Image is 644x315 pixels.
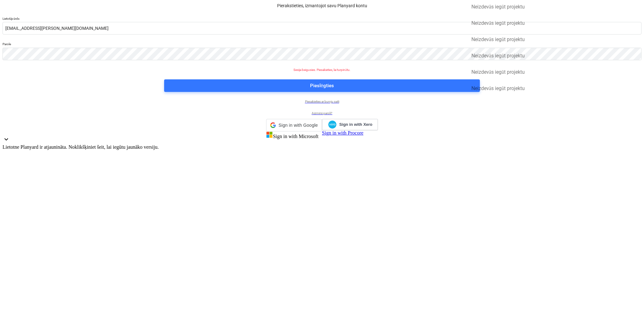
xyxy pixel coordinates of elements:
input: Lietotājvārds [3,22,641,35]
div: Neizdevās iegūt projektu [471,85,641,92]
p: Sesija beigusies. Piesakieties, lai turpinātu. [3,68,641,72]
div: Neizdevās iegūt projektu [471,68,641,76]
div: Neizdevās iegūt projektu [471,36,641,43]
a: Sign in with Procore [322,130,363,136]
img: Xero logo [328,120,336,129]
div: Neizdevās iegūt projektu [471,19,641,27]
a: Piesakieties ar burvju saiti [3,99,641,104]
img: Microsoft logo [266,131,273,138]
span: Sign in with Microsoft [273,134,318,139]
div: Pieslēgties [310,82,334,90]
div: Neizdevās iegūt projektu [471,3,641,11]
span: Sign in with Google [278,123,318,128]
button: Pieslēgties [164,79,480,92]
a: Sign in with Xero [322,119,378,130]
div: Sign in with Google [266,119,322,131]
div: Neizdevās iegūt projektu [471,52,641,60]
i: keyboard_arrow_down [3,136,10,143]
span: Sign in with Xero [339,122,372,127]
p: Lietotājvārds [3,17,641,22]
a: Aizmirsi paroli? [3,111,641,115]
div: Lietotne Planyard ir atjaunināta. Noklikšķiniet šeit, lai iegūtu jaunāko versiju. [3,144,641,150]
p: Pierakstieties, izmantojot savu Planyard kontu [3,3,641,9]
p: Parole [3,42,641,47]
iframe: Chat Widget [613,285,644,315]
